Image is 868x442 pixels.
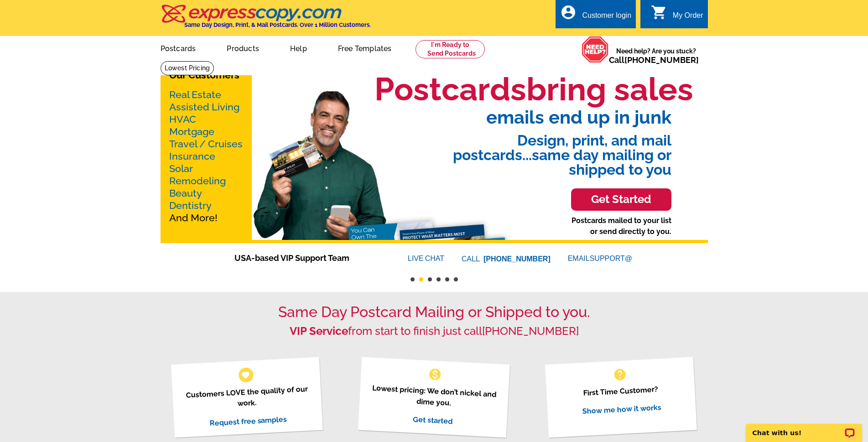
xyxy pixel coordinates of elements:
[408,255,444,262] a: LIVECHAT
[462,254,481,265] font: CALL
[212,37,274,58] a: Products
[651,4,667,21] i: shopping_cart
[571,177,671,215] a: Get Started
[184,21,371,28] h4: Same Day Design, Print, & Mail Postcards. Over 1 Million Customers.
[609,47,703,65] span: Need help? Are you stuck?
[445,277,449,281] button: 5 of 6
[568,255,634,262] a: EMAILSUPPORT@
[624,55,699,65] a: [PHONE_NUMBER]
[275,37,322,58] a: Help
[740,413,868,442] iframe: LiveChat chat widget
[169,101,239,113] a: Assisted Living
[241,370,250,380] span: favorite
[408,253,425,264] font: LIVE
[413,415,453,426] a: Get started
[482,324,579,338] a: [PHONE_NUMBER]
[560,10,631,21] a: account_circle Customer login
[582,11,631,24] div: Customer login
[161,325,708,338] h2: from start to finish just call
[169,200,212,211] a: Dentistry
[582,193,660,206] h3: Get Started
[560,4,577,21] i: account_circle
[169,175,226,187] a: Remodeling
[209,415,287,427] a: Request free samples
[353,108,671,126] span: emails end up in junk
[169,126,214,137] a: Mortgage
[323,37,406,58] a: Free Templates
[613,367,627,382] span: help
[161,303,708,321] h1: Same Day Postcard Mailing or Shipped to you.
[182,383,312,412] p: Customers LOVE the quality of our work.
[169,89,221,100] a: Real Estate
[582,403,661,416] a: Show me how it works
[169,151,215,162] a: Insurance
[428,367,442,382] span: monetization_on
[437,277,441,281] button: 4 of 6
[369,382,499,411] p: Lowest pricing: We don’t nickel and dime you.
[582,36,609,63] img: help
[234,252,380,264] span: USA-based VIP Support Team
[146,37,211,58] a: Postcards
[673,11,703,24] div: My Order
[169,138,243,150] a: Travel / Cruises
[590,253,634,264] font: SUPPORT@
[169,187,202,199] a: Beauty
[374,70,693,108] h1: Postcards bring sales
[454,277,458,281] button: 6 of 6
[428,277,432,281] button: 3 of 6
[609,55,699,65] span: Call
[169,114,196,125] a: HVAC
[556,382,685,400] p: First Time Customer?
[483,255,551,263] a: [PHONE_NUMBER]
[353,126,671,177] span: Design, print, and mail postcards...same day mailing or shipped to you
[169,88,243,224] p: And More!
[290,324,348,338] strong: VIP Service
[169,163,193,174] a: Solar
[419,277,423,281] button: 2 of 6
[411,277,415,281] button: 1 of 6
[161,11,371,28] a: Same Day Design, Print, & Mail Postcards. Over 1 Million Customers.
[651,10,703,21] a: shopping_cart My Order
[572,215,671,237] p: Postcards mailed to your list or send directly to you.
